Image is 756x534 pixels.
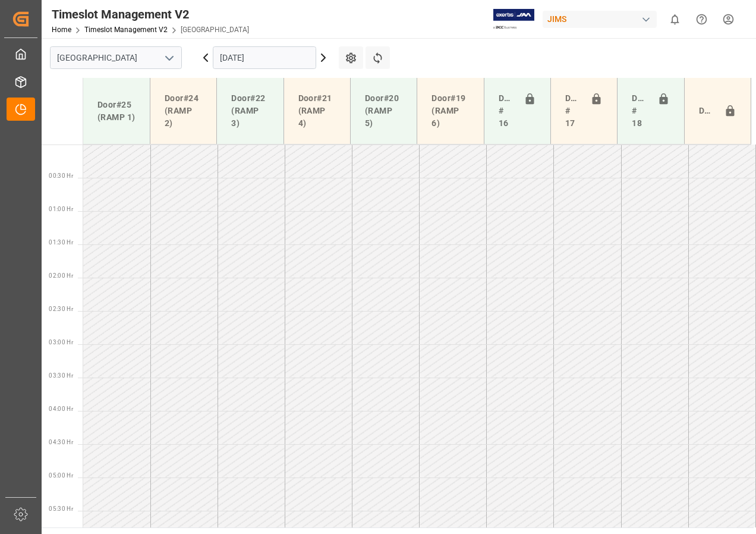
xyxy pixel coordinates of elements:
div: Doors # 16 [494,87,519,134]
div: Door#21 (RAMP 4) [294,87,341,134]
div: Timeslot Management V2 [52,5,249,23]
span: 05:00 Hr [49,472,73,479]
div: Door#25 (RAMP 1) [93,94,140,128]
img: Exertis%20JAM%20-%20Email%20Logo.jpg_1722504956.jpg [493,9,534,30]
span: 02:00 Hr [49,272,73,279]
span: 03:30 Hr [49,372,73,379]
a: Timeslot Management V2 [84,26,168,34]
span: 04:30 Hr [49,439,73,445]
div: Doors # 18 [627,87,652,134]
a: Home [52,26,71,34]
div: Door#20 (RAMP 5) [360,87,407,134]
div: Door#23 [694,100,719,122]
div: Doors # 17 [560,87,585,134]
button: JIMS [543,8,661,30]
span: 00:30 Hr [49,172,73,179]
span: 02:30 Hr [49,306,73,312]
span: 05:30 Hr [49,505,73,512]
div: Door#19 (RAMP 6) [427,87,474,134]
button: Help Center [688,6,715,33]
span: 03:00 Hr [49,339,73,345]
span: 01:00 Hr [49,206,73,212]
button: show 0 new notifications [661,6,688,33]
div: Door#24 (RAMP 2) [160,87,207,134]
input: Type to search/select [50,46,182,69]
span: 01:30 Hr [49,239,73,246]
div: JIMS [543,11,657,28]
input: DD-MM-YYYY [213,46,316,69]
button: open menu [160,49,178,67]
span: 04:00 Hr [49,406,73,412]
div: Door#22 (RAMP 3) [226,87,273,134]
